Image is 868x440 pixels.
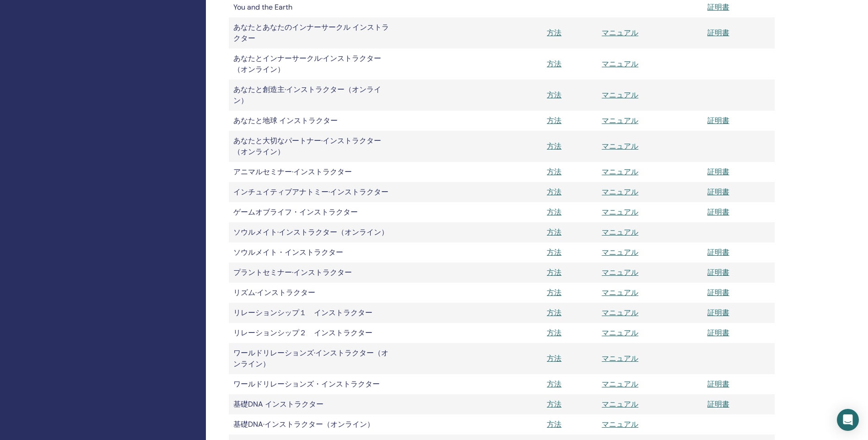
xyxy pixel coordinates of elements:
[602,28,638,38] a: マニュアル
[547,167,561,177] a: 方法
[229,283,394,303] td: リズム·インストラクター
[602,419,638,429] a: マニュアル
[229,162,394,182] td: アニマルセミナー·インストラクター
[229,131,394,162] td: あなたと大切なパートナー·インストラクター（オンライン）
[707,399,729,409] a: 証明書
[707,207,729,217] a: 証明書
[602,207,638,217] a: マニュアル
[707,187,729,197] a: 証明書
[229,111,394,131] td: あなたと地球 インストラクター
[602,379,638,389] a: マニュアル
[229,263,394,283] td: プラントセミナー·インストラクター
[602,116,638,125] a: マニュアル
[547,90,561,100] a: 方法
[547,207,561,217] a: 方法
[707,2,729,12] a: 証明書
[547,268,561,277] a: 方法
[707,247,729,257] a: 証明書
[229,323,394,343] td: リレーションシップ２ インストラクター
[602,167,638,177] a: マニュアル
[547,354,561,363] a: 方法
[602,187,638,197] a: マニュアル
[547,187,561,197] a: 方法
[707,308,729,317] a: 証明書
[229,182,394,202] td: インチュイティブアナトミー·インストラクター
[602,141,638,151] a: マニュアル
[707,116,729,125] a: 証明書
[602,328,638,338] a: マニュアル
[229,17,394,48] td: あなたとあなたのインナーサークル インストラクター
[229,242,394,263] td: ソウルメイト・インストラクター
[602,288,638,297] a: マニュアル
[602,308,638,317] a: マニュアル
[547,59,561,69] a: 方法
[229,222,394,242] td: ソウルメイト·インストラクター（オンライン）
[602,227,638,237] a: マニュアル
[229,394,394,414] td: 基礎DNA インストラクター
[707,379,729,389] a: 証明書
[707,288,729,297] a: 証明書
[602,399,638,409] a: マニュアル
[229,48,394,80] td: あなたとインナーサークル·インストラクター（オンライン）
[229,414,394,435] td: 基礎DNA·インストラクター（オンライン）
[602,268,638,277] a: マニュアル
[707,167,729,177] a: 証明書
[547,227,561,237] a: 方法
[602,247,638,257] a: マニュアル
[547,116,561,125] a: 方法
[229,303,394,323] td: リレーションシップ１ インストラクター
[547,328,561,338] a: 方法
[602,90,638,100] a: マニュアル
[602,354,638,363] a: マニュアル
[547,28,561,38] a: 方法
[547,419,561,429] a: 方法
[547,399,561,409] a: 方法
[547,379,561,389] a: 方法
[547,308,561,317] a: 方法
[547,288,561,297] a: 方法
[229,202,394,222] td: ゲームオブライフ・インストラクター
[229,343,394,374] td: ワールドリレーションズ·インストラクター（オンライン）
[547,247,561,257] a: 方法
[547,141,561,151] a: 方法
[837,409,859,431] div: Open Intercom Messenger
[707,268,729,277] a: 証明書
[707,28,729,38] a: 証明書
[229,80,394,111] td: あなたと創造主·インストラクター（オンライン）
[229,374,394,394] td: ワールドリレーションズ・インストラクター
[602,59,638,69] a: マニュアル
[707,328,729,338] a: 証明書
